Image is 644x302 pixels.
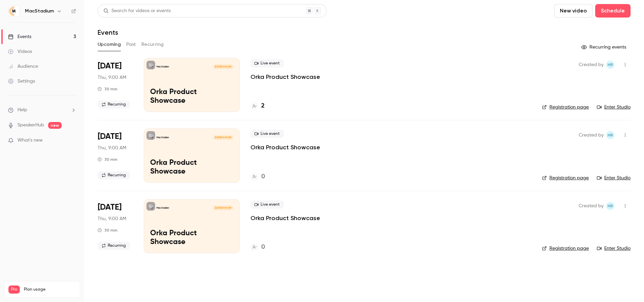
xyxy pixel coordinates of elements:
span: Live event [250,130,284,138]
span: [DATE] 9:00 AM [213,206,233,210]
h6: MacStadium [25,8,54,14]
span: Recurring [98,100,130,109]
span: Heather Robertson [606,61,614,69]
a: Orka Product ShowcaseMacStadium[DATE] 9:00 AMOrka Product Showcase [144,58,240,112]
h4: 0 [261,243,265,252]
span: Thu, 9:00 AM [98,145,126,151]
span: [DATE] [98,131,122,142]
div: Videos [8,48,32,55]
p: MacStadium [157,206,169,210]
span: new [48,122,62,129]
img: MacStadium [8,6,19,17]
span: Live event [250,201,284,209]
a: Registration page [542,104,589,111]
button: Recurring events [578,42,631,53]
span: Thu, 9:00 AM [98,215,126,222]
h4: 2 [261,101,265,111]
span: Plan usage [24,287,76,292]
a: 2 [250,101,265,111]
p: MacStadium [157,136,169,139]
a: Enter Studio [597,245,631,252]
div: Sep 25 Thu, 11:00 AM (America/New York) [98,128,133,182]
div: 30 min [98,157,117,162]
button: New video [554,4,592,18]
span: What's new [18,137,43,144]
button: Recurring [141,39,164,50]
a: Orka Product Showcase [250,143,320,151]
div: Audience [8,63,38,70]
li: help-dropdown-opener [8,107,76,114]
p: Orka Product Showcase [150,229,233,247]
a: 0 [250,243,265,252]
span: Created by [579,202,604,210]
div: Sep 11 Thu, 11:00 AM (America/New York) [98,58,133,112]
span: Pro [8,285,20,294]
a: Orka Product Showcase [250,73,320,81]
a: SpeakerHub [18,122,44,129]
span: Help [18,107,27,114]
span: [DATE] [98,61,122,71]
button: Upcoming [98,39,121,50]
a: Enter Studio [597,104,631,111]
div: Oct 9 Thu, 11:00 AM (America/New York) [98,199,133,253]
span: HR [608,61,613,69]
a: Registration page [542,175,589,181]
p: MacStadium [157,65,169,68]
span: Created by [579,61,604,69]
div: Settings [8,78,35,85]
span: HR [608,131,613,139]
a: 0 [250,172,265,181]
div: Events [8,33,31,40]
span: [DATE] 9:00 AM [213,64,233,69]
a: Orka Product Showcase [250,214,320,222]
span: Live event [250,59,284,67]
a: Orka Product ShowcaseMacStadium[DATE] 9:00 AMOrka Product Showcase [144,199,240,253]
div: 30 min [98,228,117,233]
span: Heather Robertson [606,202,614,210]
a: Registration page [542,245,589,252]
span: [DATE] [98,202,122,213]
a: Enter Studio [597,175,631,181]
button: Schedule [595,4,631,18]
div: Search for videos or events [103,7,171,14]
div: 30 min [98,86,117,92]
span: HR [608,202,613,210]
span: [DATE] 9:00 AM [213,135,233,140]
span: Created by [579,131,604,139]
p: Orka Product Showcase [150,88,233,105]
h4: 0 [261,172,265,181]
h1: Events [98,28,118,36]
span: Heather Robertson [606,131,614,139]
span: Recurring [98,242,130,250]
span: Recurring [98,171,130,179]
span: Thu, 9:00 AM [98,74,126,81]
p: Orka Product Showcase [150,159,233,176]
a: Orka Product ShowcaseMacStadium[DATE] 9:00 AMOrka Product Showcase [144,128,240,182]
button: Past [126,39,136,50]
